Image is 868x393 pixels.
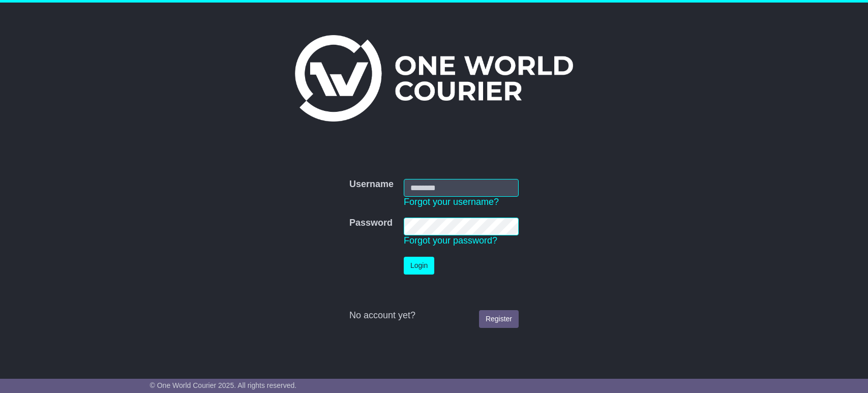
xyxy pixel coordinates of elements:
a: Forgot your password? [404,235,497,246]
div: No account yet? [349,310,519,321]
span: © One World Courier 2025. All rights reserved. [150,381,297,389]
img: One World [295,35,573,122]
label: Password [349,218,393,229]
a: Register [479,310,519,328]
label: Username [349,179,394,190]
a: Forgot your username? [404,197,499,207]
button: Login [404,257,434,275]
